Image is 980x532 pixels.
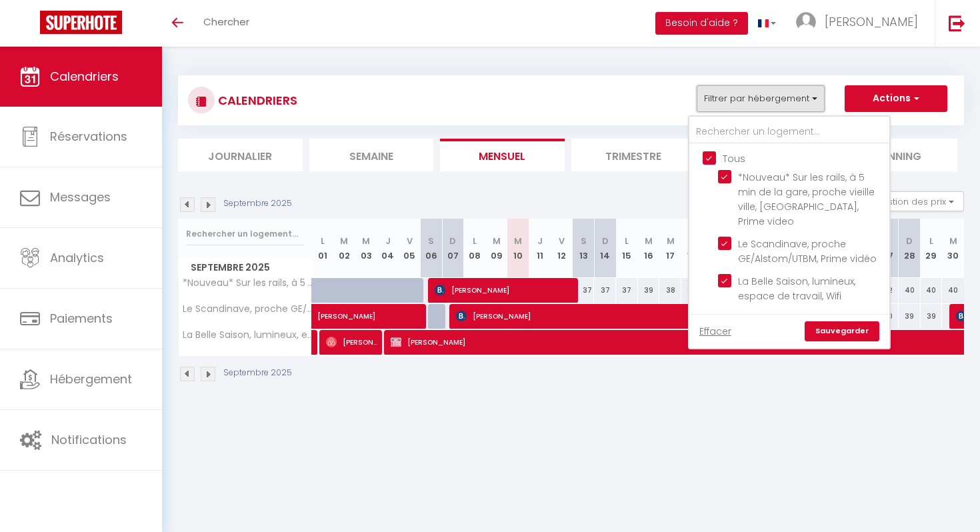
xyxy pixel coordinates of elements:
[551,219,573,278] th: 12
[681,219,703,278] th: 18
[865,191,964,211] button: Gestion des prix
[949,15,965,31] img: logout
[309,139,434,171] li: Semaine
[317,297,471,322] span: [PERSON_NAME]
[581,235,587,247] abbr: S
[449,235,456,247] abbr: D
[493,235,501,247] abbr: M
[178,139,303,171] li: Journalier
[681,278,703,303] div: 37
[333,219,355,278] th: 02
[921,304,943,329] div: 39
[181,278,314,288] span: *Nouveau* Sur les rails, à 5 min de la gare, proche vieille ville, [GEOGRAPHIC_DATA], Prime video
[362,235,370,247] abbr: M
[667,235,675,247] abbr: M
[573,278,595,303] div: 37
[326,329,377,355] span: [PERSON_NAME]
[312,219,334,278] th: 01
[738,171,875,228] span: *Nouveau* Sur les rails, à 5 min de la gare, proche vieille ville, [GEOGRAPHIC_DATA], Prime video
[340,235,348,247] abbr: M
[464,219,486,278] th: 08
[50,128,127,145] span: Réservations
[435,277,574,303] span: [PERSON_NAME]
[377,219,399,278] th: 04
[949,235,957,247] abbr: M
[428,235,434,247] abbr: S
[659,278,681,303] div: 38
[594,219,616,278] th: 14
[11,5,51,45] button: Ouvrir le widget de chat LiveChat
[440,139,565,171] li: Mensuel
[385,235,391,247] abbr: J
[407,235,413,247] abbr: V
[942,278,964,303] div: 40
[625,235,629,247] abbr: L
[833,139,958,171] li: Planning
[645,235,653,247] abbr: M
[616,219,638,278] th: 15
[40,11,122,34] img: Super Booking
[421,219,443,278] th: 06
[529,219,551,278] th: 11
[616,278,638,303] div: 37
[825,13,918,30] span: [PERSON_NAME]
[355,219,377,278] th: 03
[50,189,111,205] span: Messages
[50,310,113,327] span: Paiements
[514,235,522,247] abbr: M
[906,235,913,247] abbr: D
[51,431,127,448] span: Notifications
[638,219,660,278] th: 16
[181,330,314,340] span: La Belle Saison, lumineux, espace de travail, Wifi
[796,12,816,32] img: ...
[215,85,297,115] h3: CALENDRIERS
[473,235,477,247] abbr: L
[688,115,891,349] div: Filtrer par hébergement
[899,219,921,278] th: 28
[594,278,616,303] div: 37
[571,139,696,171] li: Trimestre
[921,278,943,303] div: 40
[655,12,748,35] button: Besoin d'aide ?
[399,219,421,278] th: 05
[738,275,855,303] span: La Belle Saison, lumineux, espace de travail, Wifi
[50,371,132,387] span: Hébergement
[186,222,304,246] input: Rechercher un logement...
[738,237,877,265] span: Le Scandinave, proche GE/Alstom/UTBM, Prime vidéo
[602,235,609,247] abbr: D
[321,235,325,247] abbr: L
[442,219,464,278] th: 07
[507,219,529,278] th: 10
[559,235,565,247] abbr: V
[699,324,731,339] a: Effacer
[456,303,749,329] span: [PERSON_NAME]
[50,249,104,266] span: Analytics
[899,278,921,303] div: 40
[659,219,681,278] th: 17
[921,219,943,278] th: 29
[929,235,933,247] abbr: L
[223,367,292,379] p: Septembre 2025
[638,278,660,303] div: 39
[537,235,543,247] abbr: J
[942,219,964,278] th: 30
[223,197,292,210] p: Septembre 2025
[312,304,334,329] a: [PERSON_NAME]
[697,85,825,112] button: Filtrer par hébergement
[845,85,947,112] button: Actions
[805,321,879,341] a: Sauvegarder
[181,304,314,314] span: Le Scandinave, proche GE/Alstom/UTBM, Prime vidéo
[485,219,507,278] th: 09
[689,120,889,144] input: Rechercher un logement...
[50,68,119,85] span: Calendriers
[203,15,249,29] span: Chercher
[573,219,595,278] th: 13
[179,258,311,277] span: Septembre 2025
[899,304,921,329] div: 39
